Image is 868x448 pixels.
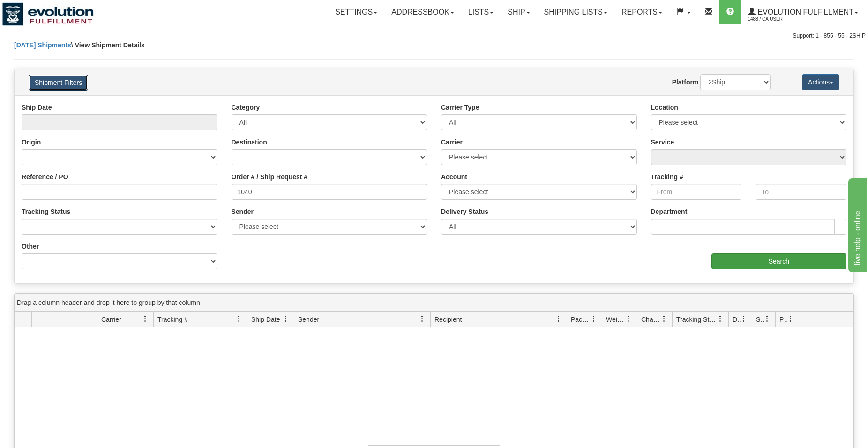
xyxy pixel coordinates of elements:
a: Tracking Status filter column settings [712,311,728,327]
img: logo1488.jpg [2,2,94,26]
button: Actions [802,74,839,90]
label: Category [232,103,260,112]
div: Support: 1 - 855 - 55 - 2SHIP [2,32,866,40]
span: Recipient [434,315,462,324]
a: Shipment Issues filter column settings [759,311,775,327]
a: Sender filter column settings [414,311,430,327]
a: Addressbook [384,0,461,24]
span: Delivery Status [733,315,741,324]
span: Tracking # [157,315,188,324]
label: Ship Date [22,103,52,112]
a: Packages filter column settings [586,311,602,327]
a: Settings [328,0,384,24]
div: live help - online [7,6,87,17]
span: Shipment Issues [756,315,764,324]
a: Tracking # filter column settings [231,311,247,327]
label: Other [22,242,39,251]
input: To [756,184,846,200]
span: \ View Shipment Details [71,41,145,49]
label: Carrier Type [441,103,479,112]
label: Order # / Ship Request # [232,172,308,182]
button: Shipment Filters [29,75,88,91]
span: Weight [606,315,626,324]
iframe: chat widget [846,176,867,272]
span: Tracking Status [676,315,717,324]
a: Weight filter column settings [621,311,637,327]
a: Carrier filter column settings [137,311,153,327]
label: Sender [232,207,254,216]
a: Ship Date filter column settings [278,311,294,327]
a: [DATE] Shipments [14,41,71,49]
span: Carrier [101,315,121,324]
a: Ship [501,0,537,24]
label: Platform [672,77,699,87]
label: Department [651,207,688,216]
label: Origin [22,137,41,147]
label: Reference / PO [22,172,68,182]
label: Service [651,137,674,147]
label: Carrier [441,137,463,147]
a: Delivery Status filter column settings [736,311,752,327]
a: Recipient filter column settings [551,311,567,327]
div: grid grouping header [15,294,853,312]
input: From [651,184,742,200]
label: Tracking # [651,172,683,182]
a: Charge filter column settings [656,311,672,327]
label: Account [441,172,467,182]
span: 1488 / CA User [748,15,818,24]
input: Search [711,253,846,269]
span: Ship Date [251,315,280,324]
span: Packages [571,315,591,324]
a: Shipping lists [537,0,614,24]
label: Tracking Status [22,207,70,216]
a: Evolution Fulfillment 1488 / CA User [741,0,865,24]
span: Pickup Status [779,315,787,324]
span: Charge [641,315,661,324]
label: Location [651,103,678,112]
a: Lists [461,0,501,24]
a: Pickup Status filter column settings [783,311,799,327]
span: Sender [298,315,319,324]
span: Evolution Fulfillment [756,8,853,16]
label: Destination [232,137,267,147]
a: Reports [614,0,669,24]
label: Delivery Status [441,207,488,216]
